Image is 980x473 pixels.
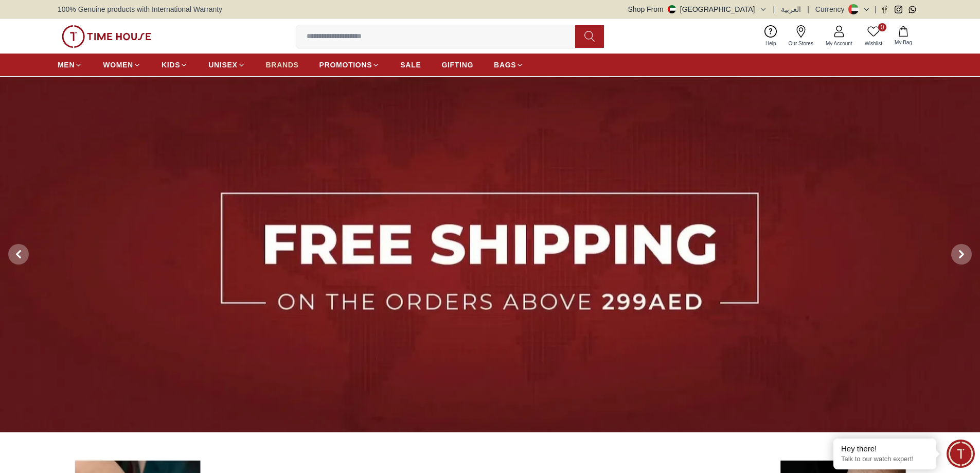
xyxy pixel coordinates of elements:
span: UNISEX [208,60,237,70]
a: GIFTING [441,56,473,74]
span: WOMEN [103,60,133,70]
a: PROMOTIONS [319,56,380,74]
span: My Bag [890,39,916,46]
button: My Bag [888,24,918,48]
span: | [807,4,809,14]
img: ... [62,25,151,48]
div: Hey there! [841,444,929,454]
span: 0 [878,23,886,31]
span: Our Stores [785,40,817,47]
a: MEN [58,56,82,74]
a: UNISEX [208,56,245,74]
a: Instagram [895,6,902,13]
a: KIDS [162,56,188,74]
a: Facebook [881,6,888,13]
button: العربية [781,4,801,14]
span: PROMOTIONS [319,60,372,70]
a: Whatsapp [908,6,916,13]
span: KIDS [162,60,180,70]
span: BRANDS [266,60,299,70]
span: GIFTING [441,60,473,70]
a: WOMEN [103,56,141,74]
span: | [875,4,877,14]
div: Currency [815,4,849,14]
button: Shop From[GEOGRAPHIC_DATA] [628,4,767,14]
a: Our Stores [782,23,819,49]
a: BRANDS [266,56,299,74]
a: Help [759,23,782,49]
span: MEN [58,60,75,70]
a: 0Wishlist [859,23,888,49]
span: Wishlist [861,40,886,47]
span: | [773,4,775,14]
span: My Account [822,40,857,47]
span: SALE [400,60,421,70]
p: Talk to our watch expert! [841,455,929,464]
span: BAGS [494,60,516,70]
span: Help [761,40,780,47]
a: SALE [400,56,421,74]
img: United Arab Emirates [668,5,676,13]
span: 100% Genuine products with International Warranty [58,4,222,14]
div: Chat Widget [947,440,975,468]
a: BAGS [494,56,524,74]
